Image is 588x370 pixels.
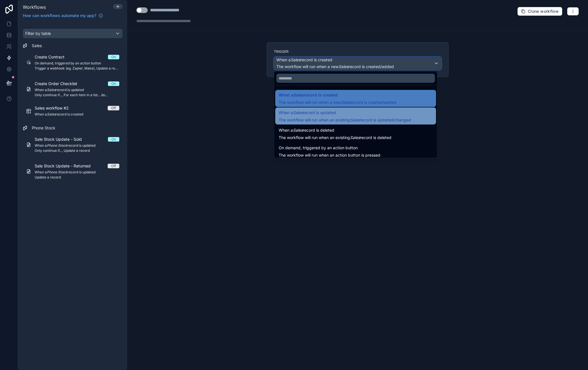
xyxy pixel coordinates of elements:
span: The workflow will run when a new record is created/added [279,100,396,105]
em: Sales [293,93,304,97]
em: Sales [293,128,303,133]
em: Sales [293,110,303,115]
span: The workflow will run when an existing record is deleted [279,135,391,140]
em: Sales [350,117,360,122]
span: The workflow will run when an existing record is updated/changed [279,117,411,122]
span: On demand, triggered by an action button [279,144,358,151]
span: When a record is created [279,92,337,98]
span: When a record is updated [279,109,336,116]
span: When a record is deleted [279,127,334,134]
em: Sales [341,100,351,105]
em: Sales [350,135,360,140]
span: The workflow will run when an action button is pressed [279,153,380,157]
